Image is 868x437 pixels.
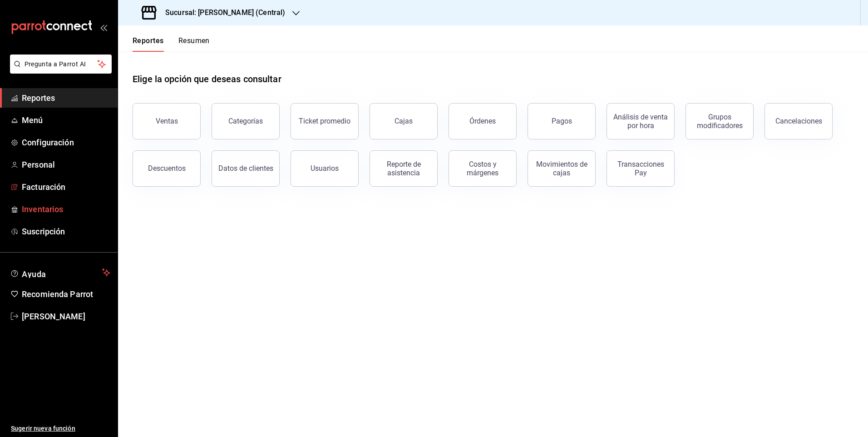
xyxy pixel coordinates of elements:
[22,288,110,300] span: Recomienda Parrot
[22,203,110,215] span: Inventarios
[228,117,263,125] div: Categorías
[291,103,359,139] button: Ticket promedio
[612,160,669,177] div: Transacciones Pay
[22,181,110,193] span: Facturación
[212,103,280,139] button: Categorías
[22,225,110,238] span: Suscripción
[10,55,112,74] button: Pregunta a Parrot AI
[133,72,281,86] h1: Elige la opción que deseas consultar
[22,159,110,171] span: Personal
[22,92,110,104] span: Reportes
[133,103,201,139] button: Ventas
[454,160,511,177] div: Costos y márgenes
[311,164,339,173] div: Usuarios
[299,117,350,125] div: Ticket promedio
[22,310,110,323] span: [PERSON_NAME]
[533,160,590,177] div: Movimientos de cajas
[212,150,280,187] button: Datos de clientes
[133,36,164,52] button: Reportes
[25,60,98,69] span: Pregunta a Parrot AI
[552,117,572,125] div: Pagos
[133,36,210,52] div: navigation tabs
[22,114,110,126] span: Menú
[686,103,754,139] button: Grupos modificadores
[100,24,107,31] button: open_drawer_menu
[449,103,517,139] button: Órdenes
[11,424,110,433] span: Sugerir nueva función
[395,117,413,125] div: Cajas
[370,103,438,139] button: Cajas
[764,103,833,139] button: Cancelaciones
[449,150,517,187] button: Costos y márgenes
[370,150,438,187] button: Reporte de asistencia
[375,160,432,177] div: Reporte de asistencia
[291,150,359,187] button: Usuarios
[158,7,285,18] h3: Sucursal: [PERSON_NAME] (Central)
[22,267,99,278] span: Ayuda
[6,66,112,75] a: Pregunta a Parrot AI
[775,117,822,125] div: Cancelaciones
[218,164,273,173] div: Datos de clientes
[691,113,748,130] div: Grupos modificadores
[469,117,496,125] div: Órdenes
[148,164,186,173] div: Descuentos
[178,36,210,52] button: Resumen
[607,103,675,139] button: Análisis de venta por hora
[612,113,669,130] div: Análisis de venta por hora
[133,150,201,187] button: Descuentos
[607,150,675,187] button: Transacciones Pay
[156,117,178,125] div: Ventas
[528,103,596,139] button: Pagos
[22,136,110,149] span: Configuración
[528,150,596,187] button: Movimientos de cajas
